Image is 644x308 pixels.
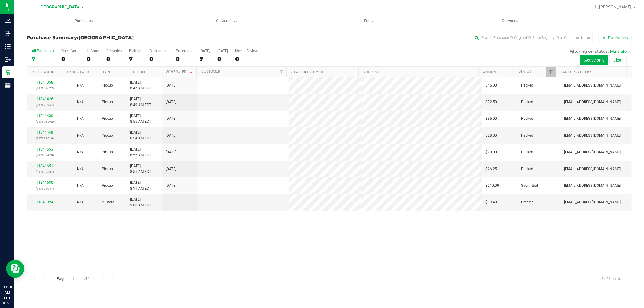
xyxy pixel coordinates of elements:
[130,147,151,158] span: [DATE] 8:56 AM EDT
[77,133,84,138] span: Not Applicable
[486,116,497,122] span: $35.00
[217,49,228,53] div: [DATE]
[176,49,192,53] div: Pre-orders
[486,166,497,172] span: $26.25
[77,83,84,88] button: N/A
[298,14,439,27] a: Tills
[298,18,439,24] span: Tills
[102,116,113,122] span: Pickup
[521,116,533,122] span: Packed
[166,133,176,138] span: [DATE]
[130,96,151,108] span: [DATE] 8:49 AM EDT
[77,183,84,188] span: Not Applicable
[5,17,11,24] inline-svg: Analytics
[32,56,54,62] div: 7
[36,114,53,118] a: 11841430
[5,69,11,75] inline-svg: Retail
[235,49,258,53] div: Needs Review
[130,197,151,208] span: [DATE] 9:08 AM EDT
[5,82,11,88] inline-svg: Reports
[592,274,626,283] span: 1 - 8 of 8 items
[166,149,176,155] span: [DATE]
[610,49,627,54] span: Multiple
[36,180,53,185] a: 11841680
[31,70,54,74] a: Purchase ID
[5,30,11,37] inline-svg: Inbound
[3,284,12,301] p: 09:10 AM EDT
[599,33,632,43] button: All Purchases
[102,166,113,172] span: Pickup
[102,83,113,88] span: Pickup
[30,102,59,108] p: (317075961)
[36,147,53,151] a: 11841553
[14,18,156,24] span: Purchases
[61,49,79,53] div: Open Carts
[439,14,581,27] a: Deliveries
[518,69,531,74] a: Status
[521,99,533,105] span: Packed
[77,99,84,105] button: N/A
[564,149,621,155] span: [EMAIL_ADDRESS][DOMAIN_NAME]
[36,200,53,204] a: 11841924
[564,99,621,105] span: [EMAIL_ADDRESS][DOMAIN_NAME]
[149,56,168,62] div: 0
[77,200,84,204] span: Not Applicable
[102,199,114,205] span: In-Store
[521,83,533,88] span: Packed
[102,183,113,189] span: Pickup
[521,149,533,155] span: Packed
[130,130,151,141] span: [DATE] 8:54 AM EDT
[77,133,84,138] button: N/A
[130,113,151,125] span: [DATE] 8:56 AM EDT
[36,80,53,84] a: 11841358
[77,167,84,171] span: Not Applicable
[106,56,122,62] div: 0
[156,14,298,27] a: Customers
[30,186,59,192] p: (317091031)
[36,164,53,168] a: 11841651
[5,56,11,62] inline-svg: Outbound
[130,180,151,191] span: [DATE] 8:11 AM EDT
[30,152,59,158] p: (317087470)
[6,260,24,278] iframe: Resource center
[36,130,53,135] a: 11841448
[156,18,297,24] span: Customers
[166,183,176,189] span: [DATE]
[521,133,533,138] span: Packed
[27,35,228,40] h3: Purchase Summary:
[201,69,220,74] a: Customer
[564,83,621,88] span: [EMAIL_ADDRESS][DOMAIN_NAME]
[291,70,323,74] a: State Registry ID
[486,83,497,88] span: $45.00
[486,199,497,205] span: $99.40
[77,166,84,172] button: N/A
[166,99,176,105] span: [DATE]
[472,33,593,42] input: Search Purchase ID, Original ID, State Registry ID or Customer Name...
[106,49,122,53] div: Deliveries
[546,67,556,77] a: Filter
[40,5,81,10] span: [GEOGRAPHIC_DATA]
[166,116,176,122] span: [DATE]
[87,49,99,53] div: In Store
[77,83,84,87] span: Not Applicable
[36,97,53,101] a: 11841426
[564,166,621,172] span: [EMAIL_ADDRESS][DOMAIN_NAME]
[166,166,176,172] span: [DATE]
[14,14,156,27] a: Purchases
[200,49,210,53] div: [DATE]
[130,80,151,91] span: [DATE] 8:46 AM EDT
[102,99,113,105] span: Pickup
[5,43,11,49] inline-svg: Inventory
[131,70,146,74] a: Ordered
[358,67,478,77] th: Address
[30,135,59,141] p: (317077619)
[77,150,84,154] span: Not Applicable
[521,199,534,205] span: Created
[78,35,134,40] span: [GEOGRAPHIC_DATA]
[77,183,84,189] button: N/A
[30,169,59,175] p: (317090387)
[129,56,142,62] div: 7
[87,56,99,62] div: 0
[61,56,79,62] div: 0
[30,85,59,91] p: (317069622)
